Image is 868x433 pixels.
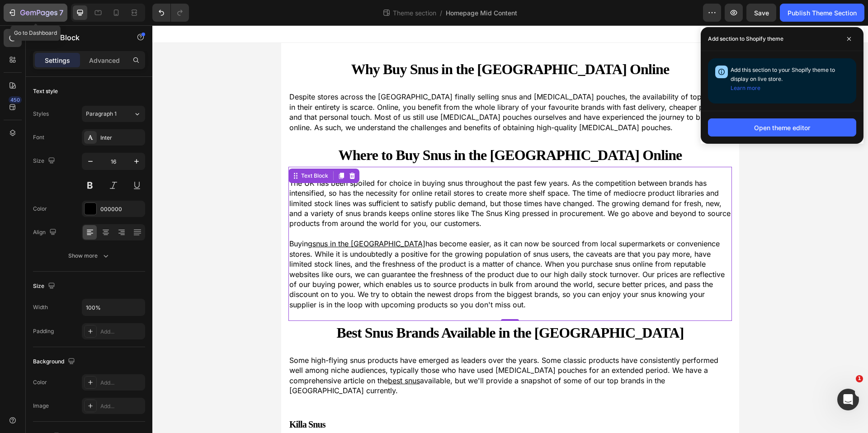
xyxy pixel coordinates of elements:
strong: Where to Buy Snus in the [GEOGRAPHIC_DATA] Online [186,122,530,138]
div: Color [33,205,47,213]
p: Some high-flying snus products have emerged as leaders over the years. Some classic products have... [137,330,579,371]
button: Paragraph 1 [82,106,145,122]
span: Paragraph 1 [86,110,117,118]
div: Padding [33,327,54,335]
div: Font [33,133,44,141]
div: Image [33,402,49,410]
a: best snus [236,351,268,360]
div: Undo/Redo [152,4,189,22]
iframe: Intercom live chat [837,389,859,410]
p: Add section to Shopify theme [708,34,783,43]
button: Learn more [731,84,760,93]
div: Width [33,303,48,311]
iframe: To enrich screen reader interactions, please activate Accessibility in Grammarly extension settings [152,25,868,433]
strong: Why Buy Snus in the [GEOGRAPHIC_DATA] Online [199,36,517,52]
div: Size [33,280,57,292]
span: Add this section to your Shopify theme to display on live store. [731,66,835,91]
div: Background [33,356,77,368]
div: Text style [33,87,58,95]
p: Advanced [89,56,120,65]
div: Add... [100,328,143,336]
p: Settings [45,56,70,65]
div: Inter [100,134,143,142]
input: Auto [82,299,145,315]
div: Add... [100,402,143,410]
div: 450 [9,96,22,104]
span: Homepage Mid Content [446,8,517,18]
div: Styles [33,110,49,118]
div: Align [33,226,58,239]
p: Buying has become easier, as it can now be sourced from local supermarkets or convenience stores.... [137,213,579,284]
button: Show more [33,248,145,264]
button: Publish Theme Section [780,4,864,22]
button: Save [746,4,776,22]
div: Rich Text Editor. Editing area: main [136,141,580,295]
span: Theme section [391,8,438,18]
span: 1 [856,375,863,382]
div: Color [33,378,47,386]
p: Text Block [44,32,121,43]
strong: Killa Snus [137,394,173,404]
span: / [440,8,442,18]
div: Publish Theme Section [788,8,857,18]
strong: Best Snus Brands Available in the [GEOGRAPHIC_DATA] [184,299,532,315]
div: Open theme editor [754,123,810,132]
div: Add... [100,379,143,387]
div: Show more [68,251,110,260]
p: The UK has been spoiled for choice in buying snus throughout the past few years. As the competiti... [137,153,579,203]
p: 7 [59,7,63,18]
div: Size [33,155,57,167]
p: Despite stores across the [GEOGRAPHIC_DATA] finally selling snus and [MEDICAL_DATA] pouches, the ... [137,66,579,107]
a: snus in the [GEOGRAPHIC_DATA] [160,214,273,223]
div: Text Block [147,146,178,155]
button: 7 [4,4,67,22]
button: Open theme editor [708,118,856,136]
div: 000000 [100,205,143,213]
span: Save [754,9,769,17]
